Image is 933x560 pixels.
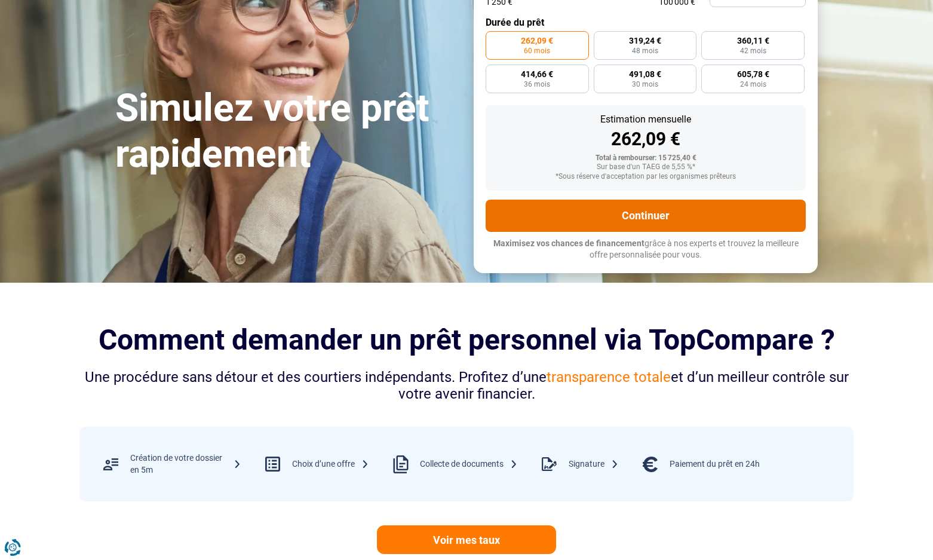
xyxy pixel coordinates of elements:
[629,70,661,78] span: 491,08 €
[495,163,796,172] div: Sur base d'un TAEG de 5,55 %*
[670,458,760,470] div: Paiement du prêt en 24h
[521,36,553,45] span: 262,09 €
[629,36,661,45] span: 319,24 €
[486,17,806,28] label: Durée du prêt
[524,81,550,88] span: 36 mois
[486,238,806,261] p: grâce à nos experts et trouvez la meilleure offre personnalisée pour vous.
[740,81,766,88] span: 24 mois
[547,369,671,385] span: transparence totale
[740,47,766,54] span: 42 mois
[569,458,619,470] div: Signature
[495,173,796,181] div: *Sous réserve d'acceptation par les organismes prêteurs
[292,458,369,470] div: Choix d’une offre
[495,115,796,124] div: Estimation mensuelle
[737,70,769,78] span: 605,78 €
[79,323,854,356] h2: Comment demander un prêt personnel via TopCompare ?
[521,70,553,78] span: 414,66 €
[495,130,796,148] div: 262,09 €
[737,36,769,45] span: 360,11 €
[130,452,241,476] div: Création de votre dossier en 5m
[495,154,796,163] div: Total à rembourser: 15 725,40 €
[377,525,556,554] a: Voir mes taux
[115,85,459,178] h1: Simulez votre prêt rapidement
[632,47,658,54] span: 48 mois
[420,458,518,470] div: Collecte de documents
[524,47,550,54] span: 60 mois
[79,369,854,403] div: Une procédure sans détour et des courtiers indépendants. Profitez d’une et d’un meilleur contrôle...
[632,81,658,88] span: 30 mois
[486,200,806,232] button: Continuer
[493,238,644,248] span: Maximisez vos chances de financement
